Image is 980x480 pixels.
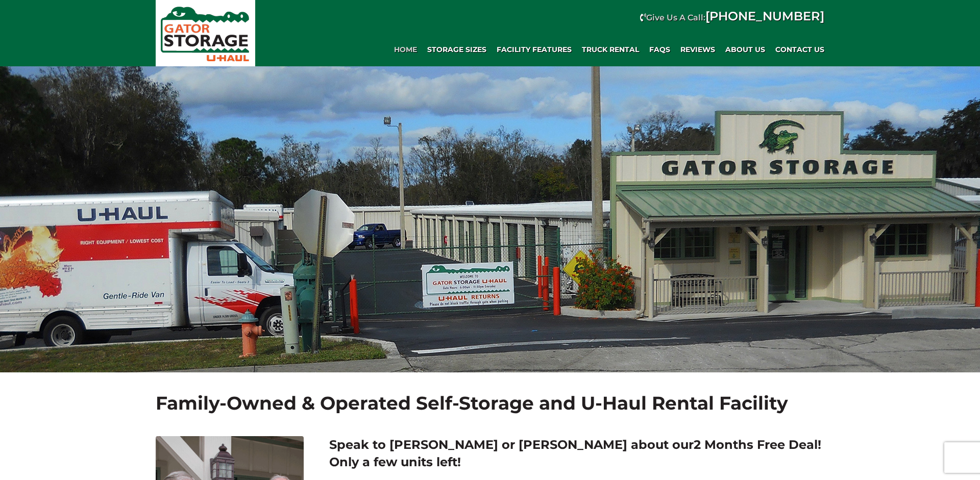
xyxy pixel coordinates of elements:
[675,39,720,60] a: REVIEWS
[644,39,675,60] a: FAQs
[427,45,486,54] span: Storage Sizes
[329,436,832,470] h2: Speak to [PERSON_NAME] or [PERSON_NAME] about our ! Only a few units left!
[770,39,829,60] a: Contact Us
[577,39,644,60] a: Truck Rental
[705,9,824,23] a: [PHONE_NUMBER]
[492,39,577,60] a: Facility Features
[649,45,670,54] span: FAQs
[725,45,765,54] span: About Us
[497,45,572,54] span: Facility Features
[156,390,824,421] h1: Family-Owned & Operated Self-Storage and U-Haul Rental Facility
[422,39,492,60] a: Storage Sizes
[394,45,417,54] span: Home
[694,437,818,452] span: 2 Months Free Deal
[582,45,639,54] span: Truck Rental
[775,45,824,54] span: Contact Us
[720,39,770,60] a: About Us
[646,13,824,22] strong: Give Us A Call:
[260,39,829,60] div: Main navigation
[389,39,422,60] a: Home
[680,45,715,54] span: REVIEWS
